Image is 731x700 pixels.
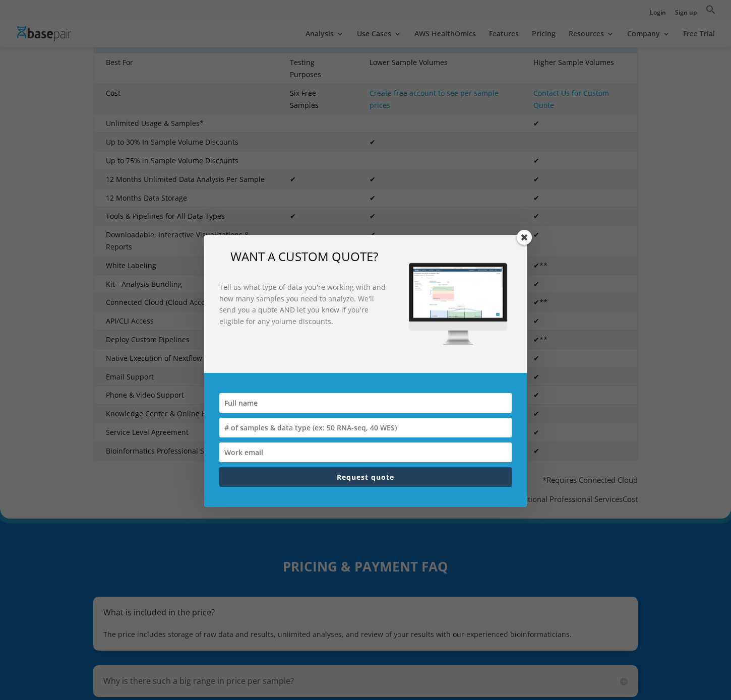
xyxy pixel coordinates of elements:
span: Request quote [337,472,394,482]
input: Full name [219,393,512,413]
iframe: Drift Widget Chat Window [523,480,725,656]
strong: Tell us what type of data you're working with and how many samples you need to analyze. We'll sen... [219,282,386,326]
input: # of samples & data type (ex: 50 RNA-seq, 40 WES) [219,418,512,437]
button: Request quote [219,467,512,487]
iframe: Drift Widget Chat Controller [681,650,719,688]
span: WANT A CUSTOM QUOTE? [230,248,378,265]
input: Work email [219,442,512,462]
